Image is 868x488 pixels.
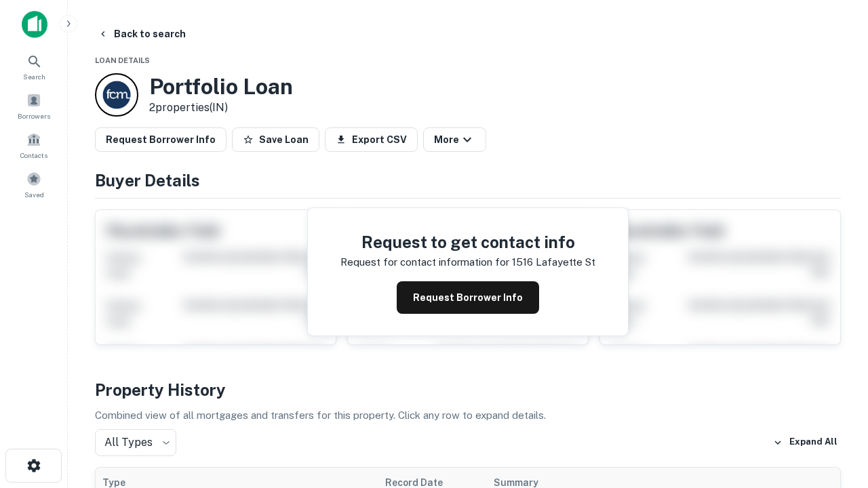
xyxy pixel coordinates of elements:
button: Request Borrower Info [95,127,226,152]
a: Borrowers [4,87,64,124]
button: More [423,127,486,152]
button: Save Loan [232,127,319,152]
span: Saved [24,189,44,200]
button: Export CSV [325,127,418,152]
h3: Portfolio Loan [149,74,293,100]
iframe: Chat Widget [800,380,868,445]
div: All Types [95,429,176,456]
p: Request for contact information for [340,254,509,270]
h4: Property History [95,378,841,402]
a: Contacts [4,127,64,163]
a: Search [4,48,64,85]
img: capitalize-icon.png [22,11,47,38]
button: Expand All [770,432,841,453]
button: Request Borrower Info [397,281,539,314]
button: Back to search [92,22,191,46]
p: Combined view of all mortgages and transfers for this property. Click any row to expand details. [95,407,841,424]
span: Loan Details [95,56,150,64]
p: 1516 lafayette st [512,254,595,270]
h4: Request to get contact info [340,230,595,254]
span: Contacts [20,150,47,161]
span: Search [23,71,45,82]
h4: Buyer Details [95,168,841,192]
p: 2 properties (IN) [149,100,293,116]
span: Borrowers [18,110,50,121]
a: Saved [4,166,64,203]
